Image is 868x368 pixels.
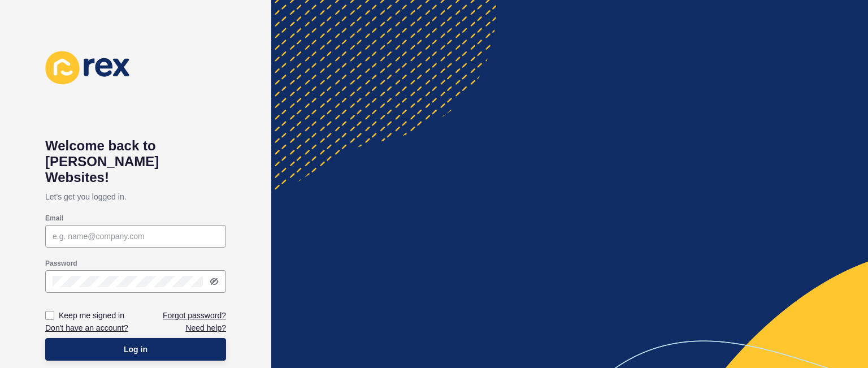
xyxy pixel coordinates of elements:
label: Keep me signed in [59,310,124,321]
a: Don't have an account? [45,322,128,334]
span: Log in [124,344,147,355]
label: Password [45,259,77,268]
a: Need help? [185,322,226,334]
button: Log in [45,338,226,361]
p: Let's get you logged in. [45,185,226,208]
h1: Welcome back to [PERSON_NAME] Websites! [45,138,226,185]
input: e.g. name@company.com [53,231,219,242]
a: Forgot password? [163,310,226,321]
label: Email [45,214,63,223]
